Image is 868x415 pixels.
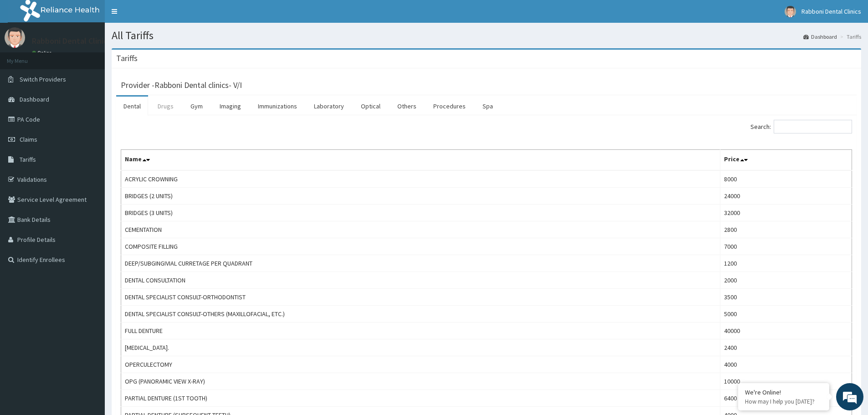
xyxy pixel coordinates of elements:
h3: Tariffs [116,54,138,62]
p: How may I help you today? [745,398,822,405]
td: [MEDICAL_DATA]. [121,339,720,356]
td: 4000 [720,356,852,373]
td: BRIDGES (3 UNITS) [121,205,720,221]
td: 7000 [720,238,852,255]
p: Rabboni Dental Clinics [32,37,111,45]
a: Spa [475,97,500,116]
td: 2800 [720,221,852,238]
a: Laboratory [307,97,351,116]
td: DENTAL SPECIALIST CONSULT-ORTHODONTIST [121,289,720,306]
td: 40000 [720,323,852,339]
th: Name [121,150,720,171]
th: Price [720,150,852,171]
td: COMPOSITE FILLING [121,238,720,255]
a: Procedures [426,97,473,116]
span: Rabboni Dental Clinics [801,7,861,15]
td: OPERCULECTOMY [121,356,720,373]
h3: Provider - Rabboni Dental clinics- V/I [121,81,242,89]
li: Tariffs [838,33,861,41]
input: Search: [774,120,852,133]
a: Immunizations [251,97,304,116]
td: 3500 [720,289,852,306]
td: DENTAL CONSULTATION [121,272,720,289]
span: Claims [20,135,37,143]
td: PARTIAL DENTURE (1ST TOOTH) [121,390,720,407]
td: 10000 [720,373,852,390]
td: CEMENTATION [121,221,720,238]
td: DENTAL SPECIALIST CONSULT-OTHERS (MAXILLOFACIAL, ETC.) [121,306,720,323]
td: 2400 [720,339,852,356]
span: Dashboard [20,95,49,103]
td: OPG (PANORAMIC VIEW X-RAY) [121,373,720,390]
a: Optical [354,97,388,116]
a: Dental [116,97,148,116]
td: 24000 [720,188,852,205]
td: FULL DENTURE [121,323,720,339]
td: 5000 [720,306,852,323]
a: Others [390,97,424,116]
a: Dashboard [803,33,837,41]
td: 2000 [720,272,852,289]
td: BRIDGES (2 UNITS) [121,188,720,205]
a: Gym [183,97,210,116]
td: ACRYLIC CROWNING [121,170,720,188]
div: We're Online! [745,388,822,396]
label: Search: [750,120,852,133]
span: Tariffs [20,155,36,164]
a: Drugs [150,97,181,116]
td: 8000 [720,170,852,188]
img: User Image [5,27,25,48]
td: 32000 [720,205,852,221]
td: DEEP/SUBGINGIVIAL CURRETAGE PER QUADRANT [121,255,720,272]
h1: All Tariffs [112,30,861,41]
a: Online [32,50,54,56]
span: Switch Providers [20,75,66,83]
a: Imaging [212,97,248,116]
td: 6400 [720,390,852,407]
td: 1200 [720,255,852,272]
img: User Image [785,6,796,17]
